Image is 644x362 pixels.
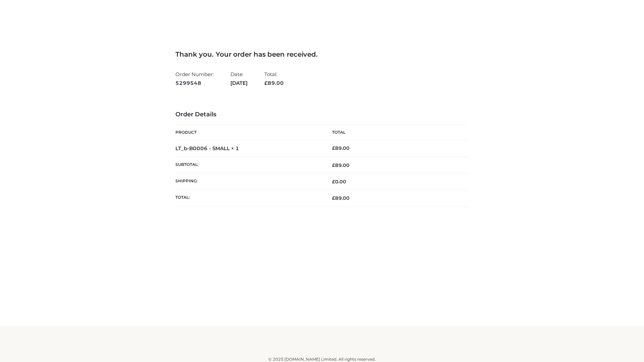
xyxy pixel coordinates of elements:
[175,79,214,87] strong: 5299548
[175,174,322,190] th: Shipping:
[264,80,284,86] span: 89.00
[175,125,322,140] th: Product
[264,68,284,89] li: Total:
[332,145,335,151] span: £
[175,68,214,89] li: Order Number:
[322,125,469,140] th: Total
[332,179,335,185] span: £
[231,145,239,152] strong: × 1
[175,145,230,152] a: LT_b-B0006 - SMALL
[230,68,248,89] li: Date:
[175,50,469,58] h3: Thank you. Your order has been received.
[332,162,335,168] span: £
[175,111,469,118] h3: Order Details
[230,79,248,87] strong: [DATE]
[332,145,350,151] bdi: 89.00
[175,157,322,173] th: Subtotal:
[175,190,322,206] th: Total:
[332,162,350,168] span: 89.00
[264,80,268,86] span: £
[332,179,346,185] bdi: 0.00
[332,195,350,201] span: 89.00
[332,195,335,201] span: £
